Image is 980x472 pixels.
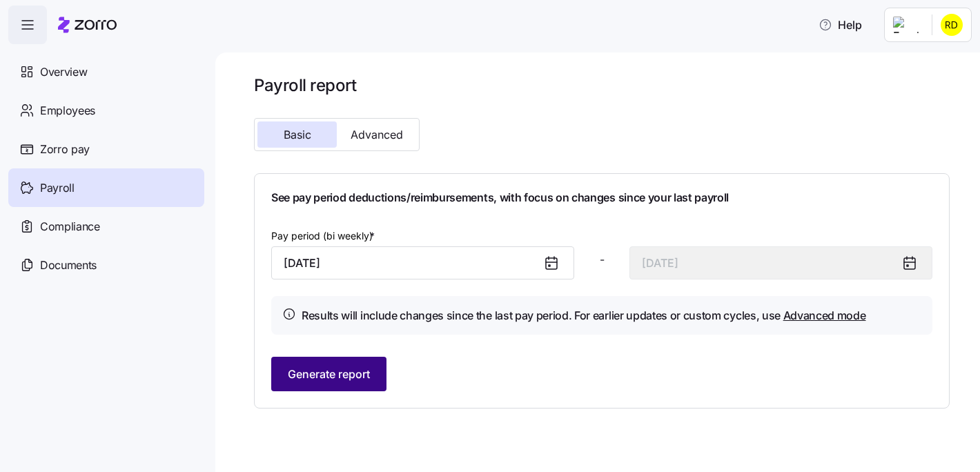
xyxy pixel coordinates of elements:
[8,168,204,207] a: Payroll
[351,129,403,140] span: Advanced
[783,308,866,322] a: Advanced mode
[40,218,100,235] span: Compliance
[807,11,873,39] button: Help
[40,102,95,119] span: Employees
[8,91,204,130] a: Employees
[40,179,75,197] span: Payroll
[893,17,921,33] img: Employer logo
[302,307,866,324] h4: Results will include changes since the last pay period. For earlier updates or custom cycles, use
[40,257,97,274] span: Documents
[288,366,370,382] span: Generate report
[271,190,932,205] h1: See pay period deductions/reimbursements, with focus on changes since your last payroll
[271,357,386,391] button: Generate report
[8,207,204,246] a: Compliance
[600,251,605,268] span: -
[284,129,311,140] span: Basic
[40,141,90,158] span: Zorro pay
[8,246,204,284] a: Documents
[819,17,862,33] span: Help
[8,52,204,91] a: Overview
[271,246,574,279] input: Start date
[8,130,204,168] a: Zorro pay
[271,228,378,244] label: Pay period (bi weekly)
[941,14,963,36] img: 36904a2d7fbca397066e0f10caefeab4
[629,246,932,279] input: End date
[40,63,87,81] span: Overview
[254,75,950,96] h1: Payroll report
